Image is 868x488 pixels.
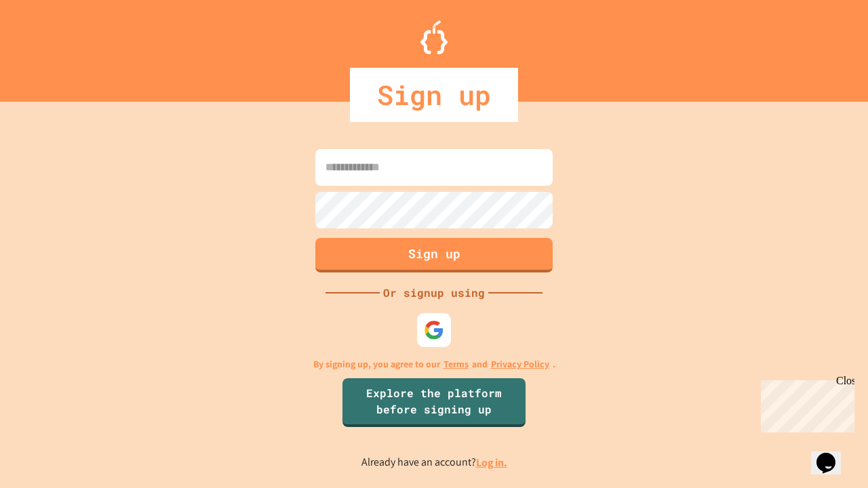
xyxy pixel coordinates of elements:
[491,357,549,371] a: Privacy Policy
[342,378,526,427] a: Explore the platform before signing up
[313,357,555,371] p: By signing up, you agree to our and .
[361,454,507,471] p: Already have an account?
[315,238,553,272] button: Sign up
[424,320,444,340] img: google-icon.svg
[443,357,469,371] a: Terms
[811,434,854,474] iframe: chat widget
[350,68,518,122] div: Sign up
[476,455,507,470] a: Log in.
[380,285,488,301] div: Or signup using
[5,5,94,86] div: Chat with us now!Close
[755,375,854,432] iframe: chat widget
[420,20,448,54] img: Logo.svg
